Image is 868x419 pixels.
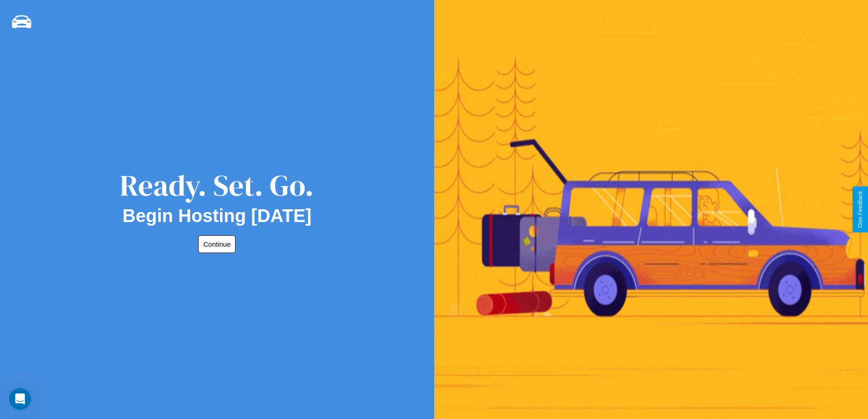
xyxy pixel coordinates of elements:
button: Continue [198,235,236,253]
div: Give Feedback [857,191,863,228]
h2: Begin Hosting [DATE] [123,206,312,226]
iframe: Intercom live chat [9,388,31,410]
div: Ready. Set. Go. [120,165,314,206]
